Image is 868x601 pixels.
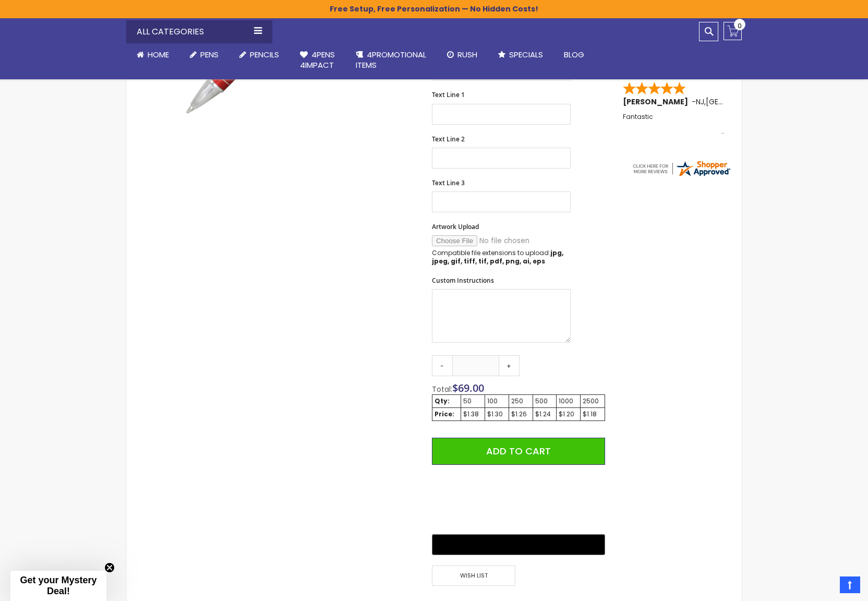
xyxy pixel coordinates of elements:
a: Blog [553,43,595,66]
a: Pencils [229,43,290,66]
span: Text Line 1 [432,90,465,99]
a: 4Pens4impact [290,43,345,77]
a: Wish List [432,566,519,586]
strong: jpg, jpeg, gif, tiff, tif, pdf, png, ai, eps [432,248,563,266]
span: Add to Cart [486,444,551,458]
span: Specials [509,49,543,60]
div: Fantastic [623,113,724,136]
a: Home [126,43,179,66]
a: + [499,355,520,376]
span: Text Line 3 [432,178,465,187]
button: Buy with GPay [432,534,605,555]
a: 0 [724,22,742,40]
iframe: Google Customer Reviews [782,573,868,601]
div: 2500 [583,397,602,405]
strong: Price: [435,410,454,418]
a: - [432,355,453,376]
span: Total: [432,384,452,394]
span: 4PROMOTIONAL ITEMS [356,49,426,70]
span: Get your Mystery Deal! [20,575,97,596]
a: 4PROMOTIONALITEMS [345,43,437,77]
span: $ [452,381,484,395]
div: $1.20 [559,410,578,418]
span: 0 [738,21,742,31]
a: Specials [488,43,553,66]
div: Get your Mystery Deal!Close teaser [10,571,106,601]
img: 4pens.com widget logo [631,159,731,178]
span: Text Line 2 [432,135,465,143]
span: Pencils [250,49,279,60]
span: 4Pens 4impact [300,49,335,70]
a: Pens [179,43,229,66]
span: 69.00 [458,381,484,395]
span: Wish List [432,566,515,586]
span: Custom Instructions [432,276,494,285]
button: Add to Cart [432,438,605,465]
a: Rush [437,43,488,66]
div: 250 [511,397,531,405]
strong: Qty: [435,396,450,405]
a: 4pens.com certificate URL [631,171,731,180]
div: $1.38 [463,410,483,418]
span: - , [692,97,782,107]
span: Blog [564,49,584,60]
div: $1.24 [535,410,554,418]
p: Compatible file extensions to upload: [432,249,571,266]
span: [PERSON_NAME] [623,97,692,107]
div: $1.18 [583,410,602,418]
span: Artwork Upload [432,222,479,231]
div: $1.30 [487,410,507,418]
span: Pens [200,49,219,60]
div: All Categories [126,20,272,43]
span: Home [148,49,169,60]
div: 1000 [559,397,578,405]
button: Close teaser [104,562,115,573]
span: NJ [696,97,704,107]
span: Rush [457,49,477,60]
div: $1.26 [511,410,531,418]
span: [GEOGRAPHIC_DATA] [706,97,782,107]
iframe: PayPal [432,473,605,527]
div: 500 [535,397,554,405]
div: 50 [463,397,483,405]
div: 100 [487,397,507,405]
